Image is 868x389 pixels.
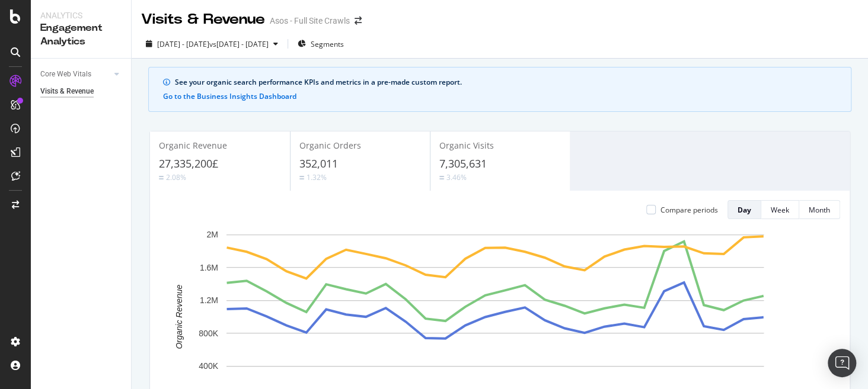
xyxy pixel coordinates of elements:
span: Organic Visits [439,140,494,151]
div: Analytics [40,9,122,21]
button: [DATE] - [DATE]vs[DATE] - [DATE] [141,34,283,53]
img: Equal [299,176,304,179]
img: Equal [159,176,164,179]
a: Core Web Vitals [40,68,111,81]
span: 7,305,631 [439,156,487,171]
text: 1.6M [200,263,218,272]
button: Segments [293,34,349,53]
div: arrow-right-arrow-left [355,17,362,25]
span: 352,011 [299,156,338,171]
button: Week [761,200,799,219]
div: Week [771,205,789,215]
button: Go to the Business Insights Dashboard [163,92,296,101]
span: Segments [311,39,344,49]
div: Visits & Revenue [141,9,265,30]
div: 3.46% [446,172,467,182]
text: 400K [199,361,218,371]
button: Month [799,200,840,219]
div: Asos - Full Site Crawls [270,15,350,27]
text: Organic Revenue [174,285,184,349]
div: Compare periods [660,205,718,215]
text: 1.2M [200,295,218,305]
div: Engagement Analytics [40,21,122,49]
span: 27,335,200£ [159,156,218,171]
div: 1.32% [307,172,327,182]
div: Day [738,205,751,215]
span: [DATE] - [DATE] [157,39,209,49]
div: Open Intercom Messenger [828,349,856,377]
div: Core Web Vitals [40,68,91,81]
span: vs [DATE] - [DATE] [209,39,269,49]
text: 2M [207,230,218,240]
button: Day [727,200,761,219]
div: info banner [148,67,851,112]
div: Month [809,205,830,215]
span: Organic Orders [299,140,361,151]
span: Organic Revenue [159,140,227,151]
img: Equal [439,176,444,179]
div: See your organic search performance KPIs and metrics in a pre-made custom report. [175,77,837,88]
div: Visits & Revenue [40,85,94,98]
text: 800K [199,329,218,338]
a: Visits & Revenue [40,85,123,98]
div: 2.08% [166,172,186,182]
